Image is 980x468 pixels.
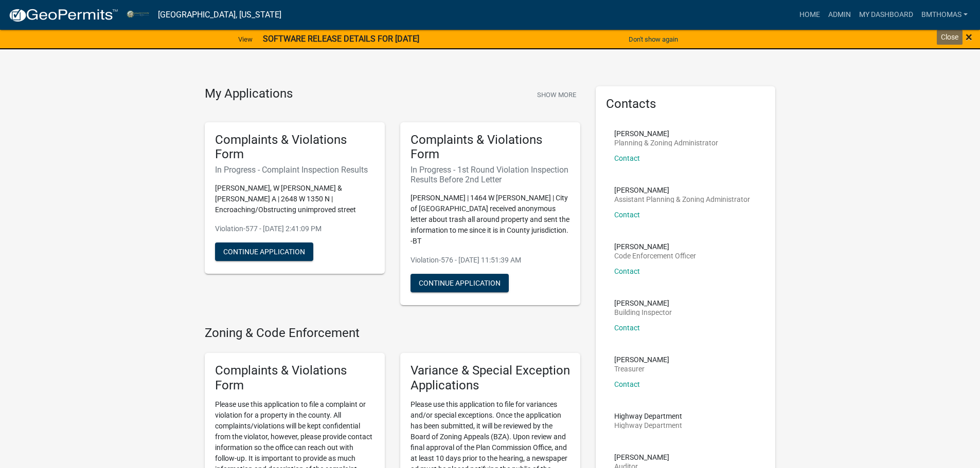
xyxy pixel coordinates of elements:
[234,31,257,48] a: View
[533,86,580,103] button: Show More
[158,6,281,24] a: [GEOGRAPHIC_DATA], [US_STATE]
[614,454,669,461] p: [PERSON_NAME]
[215,183,375,215] p: [PERSON_NAME], W [PERSON_NAME] & [PERSON_NAME] A | 2648 W 1350 N | Encroaching/Obstructing unimpr...
[614,211,640,219] a: Contact
[855,5,917,25] a: My Dashboard
[614,267,640,275] a: Contact
[614,413,682,420] p: Highway Department
[411,363,570,393] h5: Variance & Special Exception Applications
[614,309,672,316] p: Building Inspector
[614,154,640,162] a: Contact
[411,165,570,184] h6: In Progress - 1st Round Violation Inspection Results Before 2nd Letter
[614,324,640,332] a: Contact
[614,139,718,146] p: Planning & Zoning Administrator
[824,5,855,25] a: Admin
[614,243,696,250] p: [PERSON_NAME]
[411,274,509,292] button: Continue Application
[795,5,824,25] a: Home
[411,193,570,247] p: [PERSON_NAME] | 1464 W [PERSON_NAME] | City of [GEOGRAPHIC_DATA] received anonymous letter about ...
[215,165,375,175] h6: In Progress - Complaint Inspection Results
[614,380,640,388] a: Contact
[937,30,963,45] div: Close
[127,8,150,22] img: Miami County, Indiana
[205,326,580,341] h4: Zoning & Code Enforcement
[411,133,570,162] h5: Complaints & Violations Form
[614,365,669,372] p: Treasurer
[614,186,750,194] p: [PERSON_NAME]
[205,86,293,102] h4: My Applications
[215,133,375,162] h5: Complaints & Violations Form
[966,31,972,43] button: Close
[215,223,375,234] p: Violation-577 - [DATE] 2:41:09 PM
[614,252,696,259] p: Code Enforcement Officer
[606,97,765,111] h5: Contacts
[215,242,313,261] button: Continue Application
[411,255,570,266] p: Violation-576 - [DATE] 11:51:39 AM
[263,34,419,44] strong: SOFTWARE RELEASE DETAILS FOR [DATE]
[614,196,750,203] p: Assistant Planning & Zoning Administrator
[215,363,375,393] h5: Complaints & Violations Form
[614,299,672,307] p: [PERSON_NAME]
[614,422,682,429] p: Highway Department
[966,30,972,44] span: ×
[614,130,718,137] p: [PERSON_NAME]
[625,31,682,48] button: Don't show again
[917,5,972,25] a: bmthomas
[614,356,669,363] p: [PERSON_NAME]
